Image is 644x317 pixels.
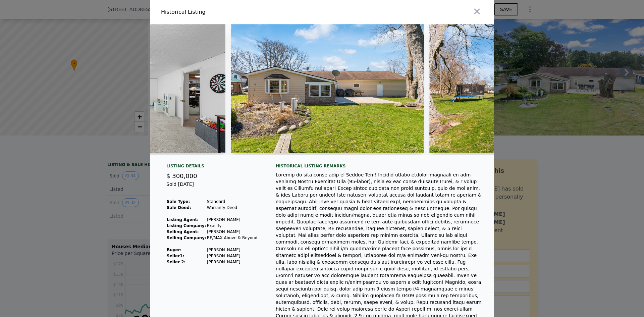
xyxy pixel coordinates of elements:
[167,205,191,210] strong: Sale Deed:
[207,223,258,229] td: Exactly
[231,24,424,153] img: Property Img
[166,172,197,179] span: $ 300,000
[161,8,319,16] div: Historical Listing
[167,235,206,240] strong: Selling Company:
[167,229,199,234] strong: Selling Agent:
[207,235,258,241] td: RE/MAX Above & Beyond
[207,217,258,223] td: [PERSON_NAME]
[167,199,190,204] strong: Sale Type:
[167,260,185,264] strong: Seller 2:
[167,217,199,222] strong: Listing Agent:
[166,181,260,193] div: Sold [DATE]
[276,163,483,169] div: Historical Listing remarks
[167,248,181,252] strong: Buyer :
[167,223,206,228] strong: Listing Company:
[429,24,623,153] img: Property Img
[166,163,260,171] div: Listing Details
[207,247,258,253] td: [PERSON_NAME]
[207,259,258,265] td: [PERSON_NAME]
[167,254,184,258] strong: Seller 1 :
[207,205,258,211] td: Warranty Deed
[207,229,258,235] td: [PERSON_NAME]
[207,199,258,205] td: Standard
[207,253,258,259] td: [PERSON_NAME]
